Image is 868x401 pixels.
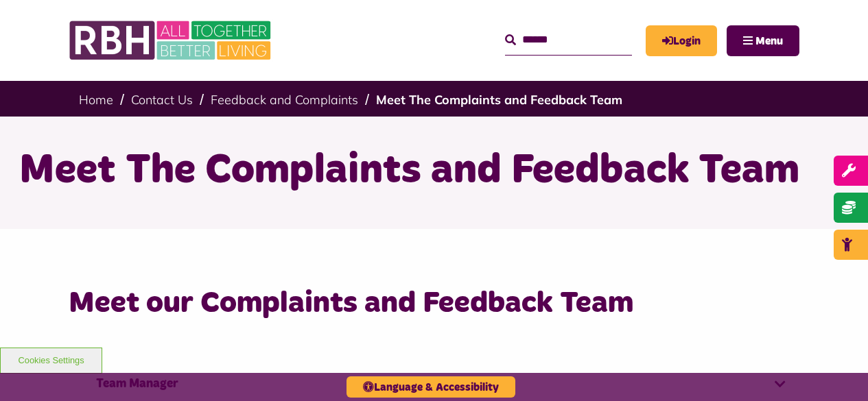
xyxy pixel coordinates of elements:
[755,36,783,47] span: Menu
[646,25,717,56] a: MyRBH
[211,92,358,108] a: Feedback and Complaints
[79,92,113,108] a: Home
[131,92,193,108] a: Contact Us
[376,92,622,108] a: Meet The Complaints and Feedback Team
[19,144,849,197] h1: Meet The Complaints and Feedback Team
[727,25,799,56] button: Navigation
[69,284,799,323] h3: Meet our Complaints and Feedback Team
[69,14,274,67] img: RBH
[806,339,868,401] iframe: Netcall Web Assistant for live chat
[347,376,515,398] button: Language & Accessibility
